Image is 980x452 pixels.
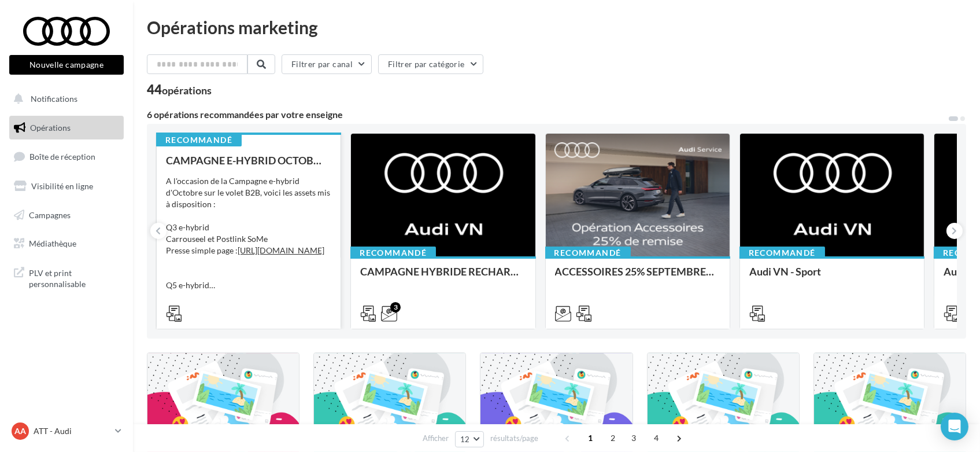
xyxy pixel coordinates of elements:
div: Recommandé [156,134,242,146]
a: Opérations [7,116,126,140]
div: Opérations marketing [147,19,966,36]
a: AA ATT - Audi [9,420,124,442]
a: Visibilité en ligne [7,174,126,199]
span: AA [14,425,26,437]
div: 44 [147,83,212,96]
span: Médiathèque [29,238,76,248]
span: 1 [581,429,600,447]
span: 4 [647,429,665,447]
a: PLV et print personnalisable [7,260,126,295]
div: CAMPAGNE HYBRIDE RECHARGEABLE [360,266,526,289]
div: 6 opérations recommandées par votre enseigne [147,110,948,119]
span: Notifications [31,94,77,104]
a: Boîte de réception [7,144,126,169]
span: PLV et print personnalisable [29,265,119,290]
div: ACCESSOIRES 25% SEPTEMBRE - AUDI SERVICE [555,266,720,289]
span: Opérations [30,123,71,133]
span: Visibilité en ligne [31,181,93,191]
span: résultats/page [490,433,538,444]
a: Médiathèque [7,231,126,256]
span: 2 [604,429,622,447]
div: Recommandé [739,247,825,259]
button: Nouvelle campagne [9,55,124,75]
span: Boîte de réception [29,152,95,161]
span: 12 [460,435,470,444]
div: Open Intercom Messenger [941,413,968,440]
div: Audi VN - Sport [749,266,915,289]
span: Campagnes [29,210,71,219]
button: Filtrer par canal [282,54,372,74]
div: opérations [162,85,212,95]
div: Recommandé [350,247,436,259]
span: 3 [624,429,643,447]
button: Notifications [7,87,121,111]
button: 12 [455,431,485,447]
a: [URL][DOMAIN_NAME] [238,245,324,255]
span: Afficher [423,433,449,444]
div: Recommandé [545,247,631,259]
div: CAMPAGNE E-HYBRID OCTOBRE B2B [166,155,331,166]
div: 3 [390,302,401,313]
a: Campagnes [7,203,126,227]
div: A l'occasion de la Campagne e-hybrid d'Octobre sur le volet B2B, voici les assets mis à dispositi... [166,175,331,291]
p: ATT - Audi [34,425,110,437]
button: Filtrer par catégorie [378,54,483,74]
